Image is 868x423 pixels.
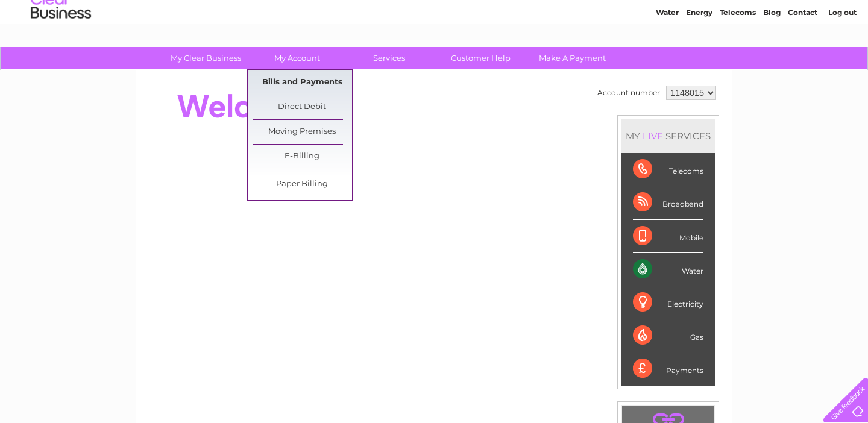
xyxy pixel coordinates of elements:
div: Telecoms [633,153,703,186]
a: Blog [763,51,781,60]
img: logo.png [30,31,92,68]
a: Make A Payment [523,47,622,69]
a: My Clear Business [156,47,256,69]
a: Bills and Payments [253,70,352,95]
a: Direct Debit [253,95,352,119]
div: Electricity [633,286,703,319]
a: Customer Help [431,47,530,69]
a: Energy [686,51,712,60]
a: Log out [828,51,857,60]
td: Account number [594,83,663,103]
div: Broadband [633,186,703,219]
div: LIVE [640,130,665,142]
a: Contact [788,51,817,60]
a: Paper Billing [253,172,352,196]
div: Payments [633,352,703,385]
div: MY SERVICES [621,119,715,153]
a: E-Billing [253,145,352,169]
div: Water [633,253,703,286]
a: My Account [248,47,347,69]
div: Mobile [633,220,703,253]
div: Clear Business is a trading name of Verastar Limited (registered in [GEOGRAPHIC_DATA] No. 3667643... [150,7,720,58]
a: Telecoms [720,51,756,60]
a: Water [656,51,679,60]
a: Services [339,47,439,69]
div: Gas [633,319,703,352]
a: 0333 014 3131 [641,6,724,21]
a: Moving Premises [253,120,352,144]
